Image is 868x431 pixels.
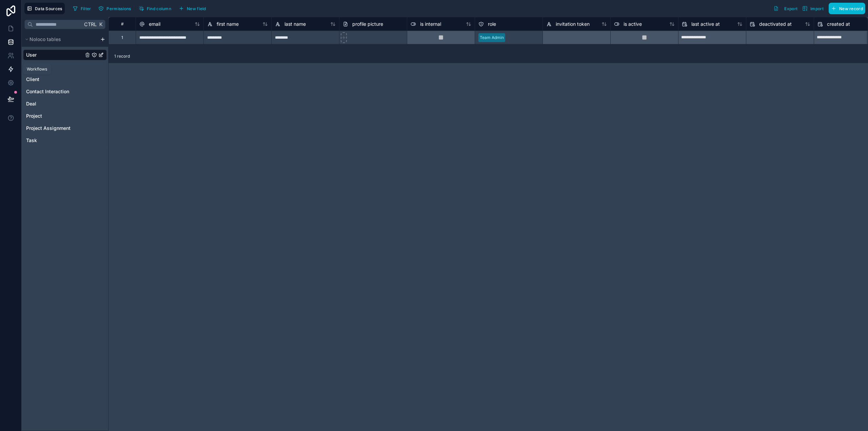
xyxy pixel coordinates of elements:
[556,21,590,27] span: invitation token
[35,6,62,11] span: Data Sources
[759,21,792,27] span: deactivated at
[810,6,824,11] span: Import
[96,3,136,14] a: Permissions
[106,6,131,11] span: Permissions
[147,6,171,11] span: Find column
[83,20,97,28] span: Ctrl
[187,6,206,11] span: New field
[136,3,174,14] button: Find column
[839,6,863,11] span: New record
[217,21,239,27] span: first name
[488,21,496,27] span: role
[480,35,504,41] div: Team Admin
[826,3,865,14] a: New record
[27,66,47,72] div: Workflows
[784,6,797,11] span: Export
[149,21,160,27] span: email
[176,3,209,14] button: New field
[121,35,123,40] div: 1
[827,21,850,27] span: created at
[800,3,826,14] button: Import
[284,21,306,27] span: last name
[98,22,103,27] span: K
[829,3,865,14] button: New record
[771,3,800,14] button: Export
[24,3,65,14] button: Data Sources
[624,21,642,27] span: is active
[114,54,130,59] span: 1 record
[352,21,383,27] span: profile picture
[81,6,91,11] span: Filter
[691,21,720,27] span: last active at
[96,3,133,14] button: Permissions
[114,21,131,26] div: #
[420,21,441,27] span: is internal
[70,3,94,14] button: Filter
